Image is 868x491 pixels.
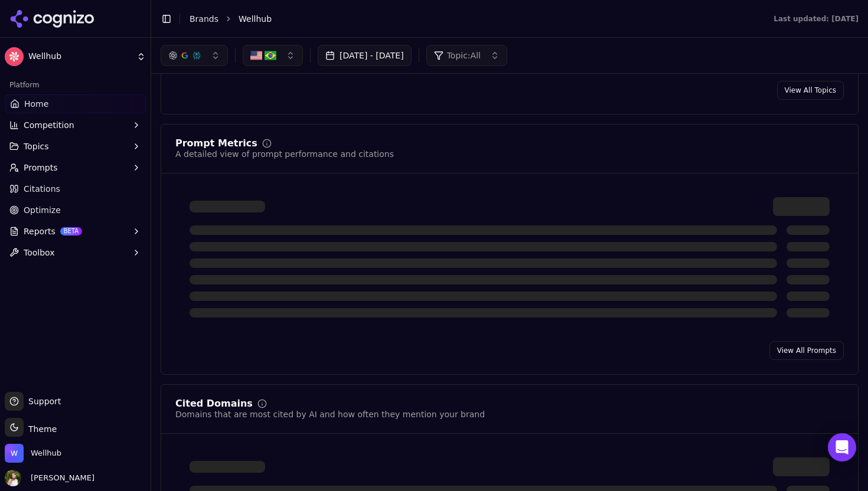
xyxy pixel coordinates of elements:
div: Cited Domains [175,399,253,408]
a: Optimize [5,201,146,220]
span: Competition [24,119,74,131]
div: Domains that are most cited by AI and how often they mention your brand [175,408,485,420]
nav: breadcrumb [190,13,750,25]
span: [PERSON_NAME] [26,473,94,483]
span: Wellhub [31,448,61,459]
span: Topic: All [447,50,481,61]
img: Wellhub [5,444,24,463]
div: Last updated: [DATE] [774,14,859,24]
span: Topics [24,140,49,152]
span: Prompts [24,162,58,174]
button: [DATE] - [DATE] [318,45,412,66]
img: Brazil [265,50,276,61]
a: Citations [5,179,146,198]
button: Toolbox [5,243,146,262]
img: Ana Paula Flores De Melo [5,470,21,486]
span: Home [24,98,48,110]
a: Brands [190,14,218,24]
button: ReportsBETA [5,222,146,241]
span: Optimize [24,204,61,216]
button: Open organization switcher [5,444,61,463]
button: Prompts [5,158,146,177]
img: United States [250,50,262,61]
img: Wellhub [5,47,24,66]
button: Open user button [5,470,94,486]
a: View All Prompts [769,341,844,360]
span: Toolbox [24,247,55,258]
div: A detailed view of prompt performance and citations [175,148,394,160]
span: Support [24,395,61,407]
button: Competition [5,116,146,135]
span: Citations [24,183,60,195]
span: Reports [24,225,56,237]
span: Wellhub [239,13,272,25]
span: Theme [24,424,57,434]
div: Open Intercom Messenger [828,433,856,461]
button: Topics [5,137,146,156]
div: Prompt Metrics [175,139,257,148]
a: Home [5,94,146,113]
span: BETA [60,227,82,235]
div: Platform [5,76,146,94]
span: Wellhub [28,51,132,62]
a: View All Topics [777,81,844,100]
